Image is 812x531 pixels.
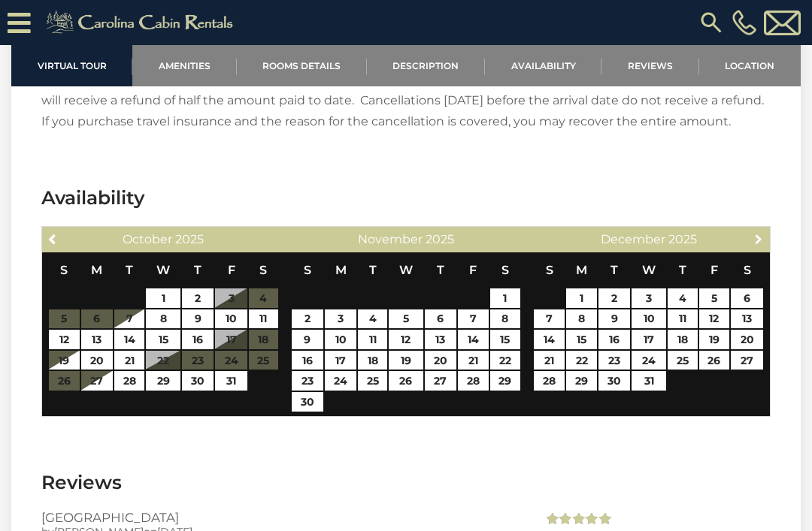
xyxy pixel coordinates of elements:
a: 31 [215,371,247,391]
a: 27 [731,351,763,370]
span: Saturday [501,263,509,277]
a: 26 [389,371,423,391]
a: 9 [598,309,631,329]
a: 5 [699,288,730,308]
a: 10 [215,309,247,329]
a: 12 [389,330,423,349]
a: 21 [458,351,489,370]
a: 2 [598,288,631,308]
a: 22 [566,351,597,370]
a: 18 [668,330,697,349]
a: 27 [81,371,113,391]
a: 13 [425,330,456,349]
span: Next [753,233,765,245]
a: 8 [146,309,180,329]
a: Amenities [132,45,236,86]
a: 30 [292,392,323,412]
h3: Reviews [41,469,771,496]
a: 21 [534,351,565,370]
a: Description [367,45,485,86]
a: 29 [146,371,180,391]
a: 19 [49,351,80,370]
a: 11 [249,309,278,329]
a: 23 [292,371,323,391]
span: October [123,232,172,246]
a: 15 [146,330,180,349]
a: 14 [534,330,565,349]
span: Wednesday [156,263,170,277]
span: Tuesday [369,263,377,277]
h3: Availability [41,185,771,211]
span: Thursday [437,263,444,277]
span: Wednesday [642,263,656,277]
a: 7 [114,309,145,329]
a: 10 [632,309,666,329]
a: Next [750,229,768,248]
span: Sunday [304,263,311,277]
a: 27 [425,371,456,391]
span: 2025 [175,232,204,246]
span: Tuesday [126,263,133,277]
a: 8 [566,309,597,329]
span: Thursday [679,263,686,277]
a: Previous [44,229,62,248]
a: 18 [358,351,387,370]
a: 16 [598,330,631,349]
a: 17 [325,351,356,370]
span: Tuesday [611,263,618,277]
span: Saturday [259,263,267,277]
a: 22 [490,351,521,370]
a: 1 [146,288,180,308]
a: 24 [632,351,666,370]
a: 14 [458,330,489,349]
a: 13 [81,330,113,349]
a: 5 [389,309,423,329]
a: 23 [598,351,631,370]
a: 16 [182,330,214,349]
a: 16 [292,351,323,370]
a: 28 [114,371,145,391]
a: 7 [458,309,489,329]
a: Availability [485,45,601,86]
a: Rooms Details [237,45,367,86]
span: Saturday [744,263,751,277]
span: Thursday [194,263,201,277]
a: 14 [114,330,145,349]
a: 3 [325,309,356,329]
a: 4 [358,309,387,329]
span: 2025 [668,232,697,246]
img: Khaki-logo.png [38,8,246,38]
span: November [358,232,423,246]
a: 13 [731,309,763,329]
a: 12 [49,330,80,349]
a: 2 [292,309,323,329]
span: December [601,232,665,246]
a: 20 [425,351,456,370]
a: [PHONE_NUMBER] [729,10,760,35]
a: 31 [632,371,666,391]
a: 7 [534,309,565,329]
a: 11 [358,330,387,349]
a: 24 [325,371,356,391]
span: Friday [710,263,718,277]
a: 4 [668,288,697,308]
a: 26 [699,351,730,370]
a: 6 [425,309,456,329]
a: 29 [566,371,597,391]
span: Sunday [546,263,553,277]
a: 1 [566,288,597,308]
a: 28 [458,371,489,391]
a: 25 [358,371,387,391]
a: 11 [668,309,697,329]
span: Wednesday [399,263,413,277]
a: 30 [598,371,631,391]
a: Location [699,45,801,86]
span: 2025 [426,232,454,246]
a: 20 [81,351,113,370]
span: Friday [228,263,235,277]
span: Previous [47,233,59,245]
a: 9 [292,330,323,349]
a: 1 [490,288,521,308]
a: 19 [389,351,423,370]
a: Reviews [601,45,698,86]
